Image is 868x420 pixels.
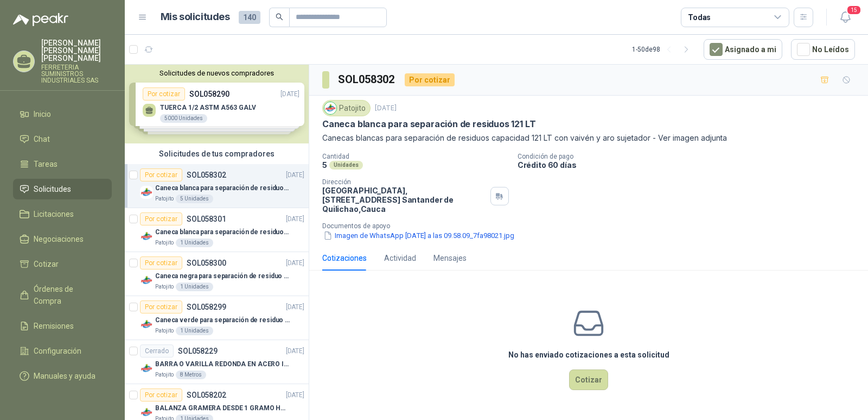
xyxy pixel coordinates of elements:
[125,65,309,143] div: Solicitudes de nuevos compradoresPor cotizarSOL058290[DATE] TUERCA 1/2 ASTM A563 GALV5000 Unidade...
[34,320,74,332] span: Remisiones
[569,369,608,390] button: Cotizar
[286,214,304,224] p: [DATE]
[125,296,309,340] a: Por cotizarSOL058299[DATE] Company LogoCaneca verde para separación de residuo 55 LTPatojito1 Uni...
[125,252,309,296] a: Por cotizarSOL058300[DATE] Company LogoCaneca negra para separación de residuo 55 LTPatojito1 Uni...
[34,183,71,195] span: Solicitudes
[286,346,304,356] p: [DATE]
[155,183,290,193] p: Caneca blanca para separación de residuos 121 LT
[125,340,309,384] a: CerradoSOL058229[DATE] Company LogoBARRA O VARILLA REDONDA EN ACERO INOXIDABLE DE 2" O 50 MMPatoj...
[13,279,112,311] a: Órdenes de Compra
[140,168,182,181] div: Por cotizar
[129,69,304,77] button: Solicitudes de nuevos compradores
[322,132,855,144] p: Canecas blancas para separación de residuos capacidad 121 LT con vaivén y aro sujetador - Ver ima...
[140,362,153,375] img: Company Logo
[322,186,486,214] p: [GEOGRAPHIC_DATA], [STREET_ADDRESS] Santander de Quilichao , Cauca
[286,390,304,400] p: [DATE]
[835,8,855,27] button: 15
[155,283,174,291] p: Patojito
[322,153,509,160] p: Cantidad
[329,161,363,170] div: Unidades
[140,186,153,199] img: Company Logo
[34,158,58,170] span: Tareas
[338,71,396,88] h3: SOL058302
[13,229,112,249] a: Negociaciones
[405,73,455,86] div: Por cotizar
[176,327,213,335] div: 1 Unidades
[140,344,174,358] div: Cerrado
[688,11,711,23] div: Todas
[13,204,112,224] a: Licitaciones
[34,233,84,245] span: Negociaciones
[508,349,669,361] h3: No has enviado cotizaciones a esta solicitud
[324,102,336,114] img: Company Logo
[155,403,290,413] p: BALANZA GRAMERA DESDE 1 GRAMO HASTA 5 GRAMOS
[155,327,174,335] p: Patojito
[187,391,226,399] p: SOL058202
[140,274,153,287] img: Company Logo
[322,100,371,116] div: Patojito
[34,133,50,145] span: Chat
[704,39,782,60] button: Asignado a mi
[286,170,304,180] p: [DATE]
[155,371,174,379] p: Patojito
[13,154,112,174] a: Tareas
[384,252,416,264] div: Actividad
[140,300,182,314] div: Por cotizar
[433,252,467,264] div: Mensajes
[176,195,213,203] div: 5 Unidades
[13,316,112,336] a: Remisiones
[187,171,226,179] p: SOL058302
[140,230,153,243] img: Company Logo
[41,39,112,62] p: [PERSON_NAME] [PERSON_NAME] [PERSON_NAME]
[187,259,226,267] p: SOL058300
[375,103,397,114] p: [DATE]
[286,302,304,312] p: [DATE]
[34,345,81,357] span: Configuración
[140,318,153,331] img: Company Logo
[176,239,213,247] div: 1 Unidades
[155,239,174,247] p: Patojito
[322,222,864,230] p: Documentos de apoyo
[155,227,290,237] p: Caneca blanca para separación de residuos 10 LT
[34,108,51,120] span: Inicio
[34,370,95,382] span: Manuales y ayuda
[239,11,260,24] span: 140
[322,252,367,264] div: Cotizaciones
[322,178,486,186] p: Dirección
[155,359,290,369] p: BARRA O VARILLA REDONDA EN ACERO INOXIDABLE DE 2" O 50 MM
[187,303,226,311] p: SOL058299
[34,258,59,270] span: Cotizar
[34,208,74,220] span: Licitaciones
[187,215,226,223] p: SOL058301
[140,406,153,419] img: Company Logo
[161,9,230,25] h1: Mis solicitudes
[176,283,213,291] div: 1 Unidades
[140,388,182,402] div: Por cotizar
[276,13,283,21] span: search
[13,104,112,124] a: Inicio
[322,160,327,170] p: 5
[125,164,309,208] a: Por cotizarSOL058302[DATE] Company LogoCaneca blanca para separación de residuos 121 LTPatojito5 ...
[125,143,309,164] div: Solicitudes de tus compradores
[178,347,218,355] p: SOL058229
[518,160,864,170] p: Crédito 60 días
[13,179,112,199] a: Solicitudes
[846,5,861,15] span: 15
[34,283,101,307] span: Órdenes de Compra
[140,256,182,269] div: Por cotizar
[286,258,304,268] p: [DATE]
[13,341,112,361] a: Configuración
[13,366,112,386] a: Manuales y ayuda
[155,195,174,203] p: Patojito
[41,64,112,84] p: FERRETERIA SUMINISTROS INDUSTRIALES SAS
[155,271,290,281] p: Caneca negra para separación de residuo 55 LT
[322,118,535,130] p: Caneca blanca para separación de residuos 121 LT
[518,153,864,160] p: Condición de pago
[322,230,515,241] button: Imagen de WhatsApp [DATE] a las 09.58.09_7fa98021.jpg
[125,208,309,252] a: Por cotizarSOL058301[DATE] Company LogoCaneca blanca para separación de residuos 10 LTPatojito1 U...
[13,129,112,149] a: Chat
[140,212,182,225] div: Por cotizar
[13,254,112,274] a: Cotizar
[176,371,206,379] div: 8 Metros
[791,39,855,60] button: No Leídos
